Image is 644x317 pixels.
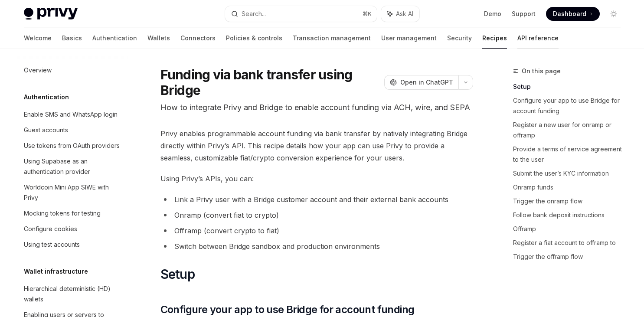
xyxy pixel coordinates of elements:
[513,180,628,194] a: Onramp funds
[513,80,628,94] a: Setup
[160,193,473,206] li: Link a Privy user with a Bridge customer account and their external bank accounts
[24,208,101,219] div: Mocking tokens for testing
[512,10,536,18] a: Support
[24,92,69,102] h5: Authentication
[24,284,123,304] div: Hierarchical deterministic (HD) wallets
[160,173,473,185] span: Using Privy’s APIs, you can:
[513,118,628,142] a: Register a new user for onramp or offramp
[513,236,628,250] a: Register a fiat account to offramp to
[225,6,377,22] button: Search...⌘K
[513,208,628,222] a: Follow bank deposit instructions
[384,75,458,90] button: Open in ChatGPT
[24,239,80,250] div: Using test accounts
[607,7,621,21] button: Toggle dark mode
[513,142,628,167] a: Provide a terms of service agreement to the user
[17,138,128,154] a: Use tokens from OAuth providers
[522,66,561,76] span: On this page
[92,28,137,49] a: Authentication
[24,125,68,135] div: Guest accounts
[24,109,118,120] div: Enable SMS and WhatsApp login
[546,7,600,21] a: Dashboard
[24,65,52,75] div: Overview
[513,167,628,180] a: Submit the user’s KYC information
[24,224,77,234] div: Configure cookies
[24,266,88,277] h5: Wallet infrastructure
[62,28,82,49] a: Basics
[160,266,195,282] span: Setup
[17,206,128,221] a: Mocking tokens for testing
[400,78,453,87] span: Open in ChatGPT
[160,127,473,164] span: Privy enables programmable account funding via bank transfer by natively integrating Bridge direc...
[147,28,170,49] a: Wallets
[482,28,507,49] a: Recipes
[513,194,628,208] a: Trigger the onramp flow
[160,101,473,114] p: How to integrate Privy and Bridge to enable account funding via ACH, wire, and SEPA
[17,180,128,206] a: Worldcoin Mini App SIWE with Privy
[513,222,628,236] a: Offramp
[24,156,123,177] div: Using Supabase as an authentication provider
[553,10,586,18] span: Dashboard
[484,10,501,18] a: Demo
[160,67,381,98] h1: Funding via bank transfer using Bridge
[24,28,52,49] a: Welcome
[381,6,419,22] button: Ask AI
[396,10,413,18] span: Ask AI
[226,28,282,49] a: Policies & controls
[17,237,128,252] a: Using test accounts
[381,28,437,49] a: User management
[17,154,128,180] a: Using Supabase as an authentication provider
[293,28,371,49] a: Transaction management
[17,221,128,237] a: Configure cookies
[24,141,120,151] div: Use tokens from OAuth providers
[17,122,128,138] a: Guest accounts
[363,10,372,17] span: ⌘ K
[513,94,628,118] a: Configure your app to use Bridge for account funding
[517,28,559,49] a: API reference
[24,8,78,20] img: light logo
[160,303,415,317] span: Configure your app to use Bridge for account funding
[17,107,128,122] a: Enable SMS and WhatsApp login
[160,240,473,252] li: Switch between Bridge sandbox and production environments
[447,28,472,49] a: Security
[513,250,628,264] a: Trigger the offramp flow
[17,281,128,307] a: Hierarchical deterministic (HD) wallets
[160,209,473,221] li: Onramp (convert fiat to crypto)
[160,225,473,237] li: Offramp (convert crypto to fiat)
[24,182,123,203] div: Worldcoin Mini App SIWE with Privy
[180,28,216,49] a: Connectors
[17,62,128,78] a: Overview
[242,9,266,19] div: Search...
